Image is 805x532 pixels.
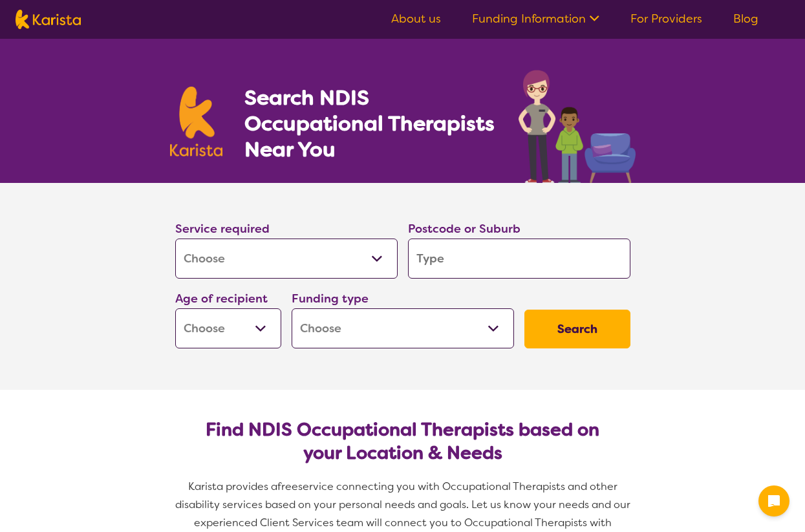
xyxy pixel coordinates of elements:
h2: Find NDIS Occupational Therapists based on your Location & Needs [186,418,620,465]
input: Type [408,239,630,279]
span: free [277,480,298,493]
label: Service required [175,221,270,237]
label: Age of recipient [175,291,268,306]
a: Blog [733,11,758,27]
a: About us [391,11,441,27]
h1: Search NDIS Occupational Therapists Near You [244,85,496,162]
img: occupational-therapy [519,70,636,183]
label: Postcode or Suburb [408,221,521,237]
a: Funding Information [472,11,599,27]
img: Karista logo [16,10,81,29]
button: Search [524,310,630,348]
label: Funding type [292,291,369,306]
span: Karista provides a [188,480,277,493]
img: Karista logo [170,87,223,156]
a: For Providers [630,11,702,27]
